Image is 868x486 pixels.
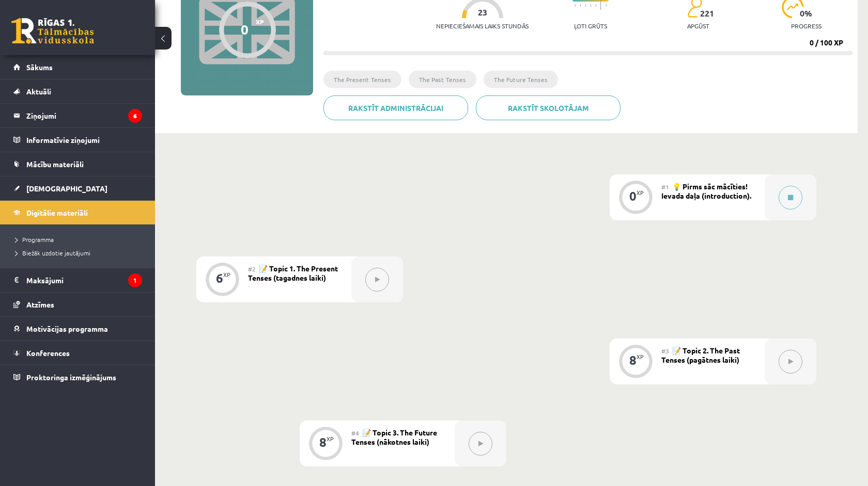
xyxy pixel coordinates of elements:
[661,183,669,191] span: #1
[661,347,669,355] span: #3
[26,208,88,217] span: Digitālie materiāli
[223,272,230,278] div: XP
[13,201,142,224] a: Digitālie materiāli
[595,4,596,7] img: icon-short-line-57e1e144782c952c97e751825c79c345078a6d821885a25fce030b3d8c18986b.svg
[13,341,142,365] a: Konferences
[590,4,591,7] img: icon-short-line-57e1e144782c952c97e751825c79c345078a6d821885a25fce030b3d8c18986b.svg
[661,346,740,364] span: 📝 Topic 2. The Past Tenses (pagātnes laiki)
[629,355,637,365] div: 8
[478,8,487,17] span: 23
[323,71,401,88] li: The Present Tenses
[13,176,142,200] a: [DEMOGRAPHIC_DATA]
[580,4,581,7] img: icon-short-line-57e1e144782c952c97e751825c79c345078a6d821885a25fce030b3d8c18986b.svg
[26,87,51,96] span: Aktuāli
[26,300,54,309] span: Atzīmes
[256,18,264,25] span: XP
[216,273,223,283] div: 6
[26,348,70,358] span: Konferences
[351,428,437,446] span: 📝 Topic 3. The Future Tenses (nākotnes laiki)
[13,293,142,316] a: Atzīmes
[26,184,107,193] span: [DEMOGRAPHIC_DATA]
[13,79,142,103] a: Aktuāli
[323,95,468,120] a: Rakstīt administrācijai
[800,9,813,18] span: 0 %
[13,128,142,152] a: Informatīvie ziņojumi
[13,55,142,79] a: Sākums
[661,182,751,200] span: 💡 Pirms sāc mācīties! Ievada daļa (introduction).
[241,22,249,37] div: 0
[13,365,142,389] a: Proktoringa izmēģinājums
[16,249,90,257] span: Biežāk uzdotie jautājumi
[26,128,142,152] legend: Informatīvie ziņojumi
[26,268,142,292] legend: Maksājumi
[319,438,327,447] div: 8
[409,71,476,88] li: The Past Tenses
[26,62,53,72] span: Sākums
[13,268,142,292] a: Maksājumi1
[16,235,54,244] span: Programma
[26,159,84,169] span: Mācību materiāli
[11,18,94,44] a: Rīgas 1. Tālmācības vidusskola
[13,104,142,127] a: Ziņojumi6
[16,235,145,244] a: Programma
[637,354,644,360] div: XP
[351,429,359,437] span: #4
[128,109,142,123] i: 6
[16,248,145,257] a: Biežāk uzdotie jautājumi
[26,324,108,333] span: Motivācijas programma
[26,372,116,382] span: Proktoringa izmēģinājums
[327,436,334,442] div: XP
[687,22,709,29] p: apgūst
[637,190,644,196] div: XP
[574,22,607,29] p: Ļoti grūts
[13,152,142,176] a: Mācību materiāli
[13,317,142,341] a: Motivācijas programma
[585,4,586,7] img: icon-short-line-57e1e144782c952c97e751825c79c345078a6d821885a25fce030b3d8c18986b.svg
[248,265,256,273] span: #2
[791,22,822,29] p: progress
[26,104,142,127] legend: Ziņojumi
[606,4,607,7] img: icon-short-line-57e1e144782c952c97e751825c79c345078a6d821885a25fce030b3d8c18986b.svg
[575,4,576,7] img: icon-short-line-57e1e144782c952c97e751825c79c345078a6d821885a25fce030b3d8c18986b.svg
[436,22,529,29] p: Nepieciešamais laiks stundās
[700,9,714,18] span: 221
[629,191,637,201] div: 0
[484,71,558,88] li: The Future Tenses
[248,264,338,282] span: 📝 Topic 1. The Present Tenses (tagadnes laiki)
[476,95,621,120] a: Rakstīt skolotājam
[128,273,142,287] i: 1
